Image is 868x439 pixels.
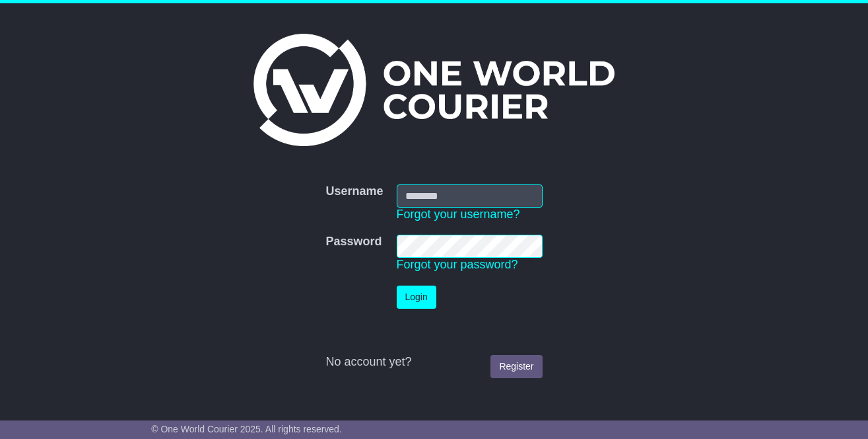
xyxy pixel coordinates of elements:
[253,34,614,146] img: One World
[325,235,382,249] label: Password
[490,355,542,378] a: Register
[397,258,518,271] a: Forgot your password?
[325,184,383,199] label: Username
[151,424,342,434] span: © One World Courier 2025. All rights reserved.
[397,208,520,221] a: Forgot your username?
[325,355,542,370] div: No account yet?
[397,286,436,309] button: Login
